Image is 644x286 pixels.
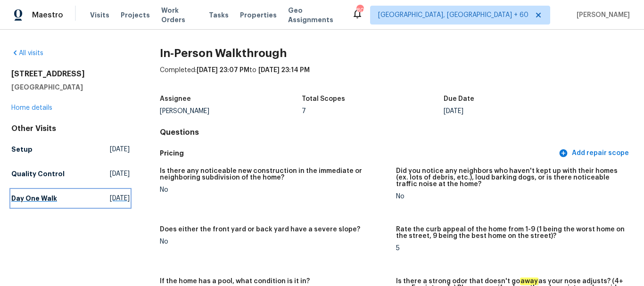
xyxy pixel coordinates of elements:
[11,50,43,57] a: All visits
[160,226,360,233] h5: Does either the front yard or back yard have a severe slope?
[11,145,33,154] h5: Setup
[561,147,629,159] span: Add repair scope
[11,190,130,207] a: Day One Walk[DATE]
[356,6,363,15] div: 800
[520,278,538,285] em: away
[573,10,630,20] span: [PERSON_NAME]
[240,10,277,20] span: Properties
[444,96,474,102] h5: Due Date
[121,10,150,20] span: Projects
[161,6,198,25] span: Work Orders
[302,108,444,114] div: 7
[11,69,130,79] h2: [STREET_ADDRESS]
[378,10,528,20] span: [GEOGRAPHIC_DATA], [GEOGRAPHIC_DATA] + 60
[160,96,191,102] h5: Assignee
[32,10,63,20] span: Maestro
[110,194,130,203] span: [DATE]
[396,193,625,200] div: No
[11,194,57,203] h5: Day One Walk
[160,148,557,158] h5: Pricing
[11,169,65,179] h5: Quality Control
[160,49,633,58] h2: In-Person Walkthrough
[396,168,625,188] h5: Did you notice any neighbors who haven't kept up with their homes (ex. lots of debris, etc.), lou...
[11,165,130,182] a: Quality Control[DATE]
[160,187,389,193] div: No
[258,67,310,74] span: [DATE] 23:14 PM
[11,124,130,133] div: Other Visits
[160,65,633,90] div: Completed: to
[11,82,130,92] h5: [GEOGRAPHIC_DATA]
[110,169,130,179] span: [DATE]
[160,238,389,245] div: No
[160,278,310,285] h5: If the home has a pool, what condition is it in?
[160,128,633,137] h4: Questions
[11,141,130,158] a: Setup[DATE]
[110,145,130,154] span: [DATE]
[302,96,345,102] h5: Total Scopes
[288,6,340,25] span: Geo Assignments
[557,145,633,162] button: Add repair scope
[444,108,586,114] div: [DATE]
[11,105,52,111] a: Home details
[209,12,229,18] span: Tasks
[160,108,302,114] div: [PERSON_NAME]
[197,67,249,74] span: [DATE] 23:07 PM
[90,10,109,20] span: Visits
[160,168,389,181] h5: Is there any noticeable new construction in the immediate or neighboring subdivision of the home?
[396,245,625,252] div: 5
[396,226,625,239] h5: Rate the curb appeal of the home from 1-9 (1 being the worst home on the street, 9 being the best...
